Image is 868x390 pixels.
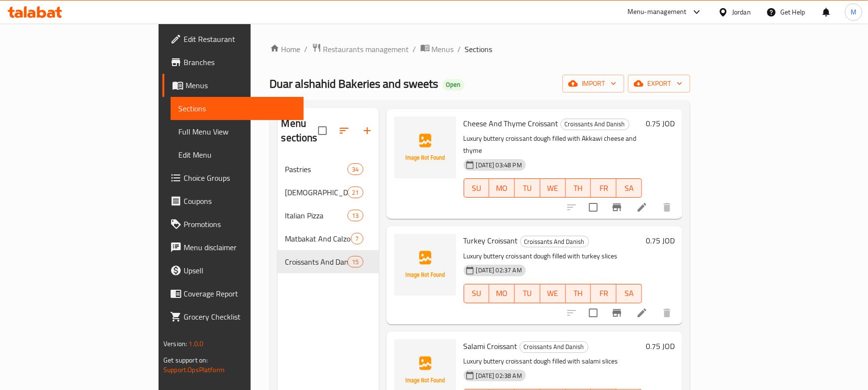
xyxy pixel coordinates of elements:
[394,234,456,296] img: Turkey Croissant
[464,133,642,157] p: Luxury buttery croissant dough filled with Akkawi cheese and thyme
[347,187,363,198] div: items
[184,265,296,276] span: Upsell
[464,116,559,131] span: Cheese And Thyme Croissant
[351,233,363,244] div: items
[420,43,454,55] a: Menus
[570,286,588,300] span: TH
[540,284,566,303] button: WE
[413,43,416,55] li: /
[442,79,465,91] div: Open
[188,337,203,350] span: 1.0.0
[561,119,629,130] span: Croissants And Danish
[162,189,304,213] a: Coupons
[468,286,486,300] span: SU
[348,257,362,267] span: 15
[628,75,690,93] button: export
[348,165,362,174] span: 34
[595,181,613,195] span: FR
[464,178,490,198] button: SU
[515,284,540,303] button: TU
[184,56,296,68] span: Branches
[285,187,348,198] div: Lebanese Manakish
[184,242,296,253] span: Menu disclaimer
[520,341,588,352] span: Croissants And Danish
[162,27,304,51] a: Edit Restaurant
[184,218,296,230] span: Promotions
[333,119,356,142] span: Sort sections
[562,75,624,93] button: import
[184,172,296,184] span: Choice Groups
[356,119,379,142] button: Add section
[442,81,465,89] span: Open
[544,286,562,300] span: WE
[464,250,642,262] p: Luxury buttery croissant dough filled with turkey slices
[270,43,690,55] nav: breadcrumb
[184,33,296,45] span: Edit Restaurant
[520,341,588,353] div: Croissants And Danish
[178,126,296,137] span: Full Menu View
[285,187,348,198] span: [DEMOGRAPHIC_DATA] Manakish
[515,178,540,198] button: TU
[519,181,536,195] span: TU
[464,355,642,367] p: Luxury buttery croissant dough filled with salami slices
[605,301,628,324] button: Branch-specific-item
[489,284,515,303] button: MO
[521,236,588,247] span: Croissants And Danish
[493,286,511,300] span: MO
[278,154,379,277] nav: Menu sections
[566,178,591,198] button: TH
[605,196,628,219] button: Branch-specific-item
[171,143,304,166] a: Edit Menu
[184,311,296,323] span: Grocery Checklist
[178,103,296,114] span: Sections
[162,282,304,305] a: Coverage Report
[732,7,751,17] div: Jordan
[591,178,616,198] button: FR
[278,181,379,204] div: [DEMOGRAPHIC_DATA] Manakish21
[591,284,616,303] button: FR
[348,211,362,220] span: 13
[162,236,304,259] a: Menu disclaimer
[489,178,515,198] button: MO
[278,204,379,227] div: Italian Pizza13
[540,178,566,198] button: WE
[162,305,304,328] a: Grocery Checklist
[394,117,456,178] img: Cheese And Thyme Croissant
[646,339,675,353] h6: 0.75 JOD
[285,256,348,268] div: Croissants And Danish
[285,163,348,175] span: Pastries
[616,284,642,303] button: SA
[347,256,363,268] div: items
[472,266,526,275] span: [DATE] 02:37 AM
[570,78,616,90] span: import
[285,210,348,221] span: Italian Pizza
[162,74,304,97] a: Menus
[171,97,304,120] a: Sections
[285,233,351,244] span: Matbakat And Calzones
[312,43,409,55] a: Restaurants management
[620,286,638,300] span: SA
[464,233,518,248] span: Turkey Croissant
[468,181,486,195] span: SU
[655,301,679,324] button: delete
[493,181,511,195] span: MO
[305,43,308,55] li: /
[655,196,679,219] button: delete
[464,284,490,303] button: SU
[163,354,208,366] span: Get support on:
[472,161,526,170] span: [DATE] 03:48 PM
[520,236,589,247] div: Croissants And Danish
[566,284,591,303] button: TH
[347,210,363,221] div: items
[636,307,648,319] a: Edit menu item
[458,43,461,55] li: /
[171,120,304,143] a: Full Menu View
[184,288,296,299] span: Coverage Report
[278,158,379,181] div: Pastries34
[464,339,518,353] span: Salami Croissant
[561,119,629,130] div: Croissants And Danish
[519,286,536,300] span: TU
